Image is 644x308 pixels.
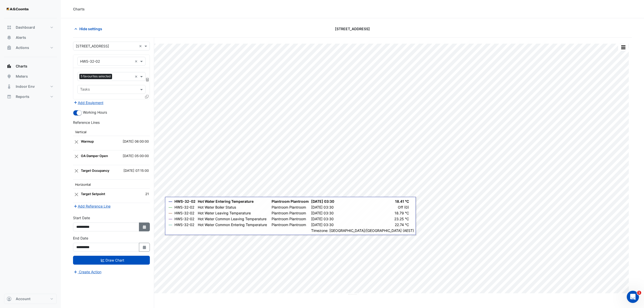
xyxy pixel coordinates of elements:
[116,150,150,165] td: [DATE] 05:00:00
[73,203,111,209] button: Add Reference Line
[73,6,85,12] div: Charts
[73,269,102,275] button: Create Action
[79,26,102,31] span: Hide settings
[81,169,109,173] strong: Target Occupancy
[73,120,100,125] label: Reference Lines
[116,165,150,179] td: [DATE] 07:15:00
[80,165,116,179] td: Target Occupancy
[7,64,12,69] app-icon: Charts
[16,84,35,89] span: Indoor Env
[4,61,57,71] button: Charts
[7,35,12,40] app-icon: Alerts
[73,215,90,220] label: Start Date
[73,127,150,136] th: Vertical
[79,87,90,93] div: Tasks
[116,136,150,150] td: [DATE] 06:00:00
[335,26,370,31] span: [STREET_ADDRESS]
[142,245,147,249] fa-icon: Select Date
[139,43,143,49] span: Clear
[81,154,108,158] strong: OA Damper Open
[83,110,107,114] span: Working Hours
[16,64,27,69] span: Charts
[7,25,12,30] app-icon: Dashboard
[73,256,150,265] button: Draw Chart
[142,225,147,229] fa-icon: Select Date
[627,291,639,303] iframe: Intercom live chat
[4,43,57,53] button: Actions
[16,296,30,301] span: Account
[16,74,28,79] span: Meters
[16,94,29,99] span: Reports
[16,45,29,50] span: Actions
[80,136,116,150] td: Warmup
[7,45,12,50] app-icon: Actions
[80,189,138,203] td: Target Setpoint
[637,291,641,295] span: 1
[73,100,104,106] button: Add Equipment
[7,94,12,99] app-icon: Reports
[4,71,57,81] button: Meters
[81,140,94,143] strong: Warmup
[138,189,150,203] td: 21
[73,235,88,241] label: End Date
[4,22,57,32] button: Dashboard
[618,44,628,50] button: More Options
[80,150,116,165] td: OA Damper Open
[74,166,79,176] button: Close
[4,92,57,102] button: Reports
[74,190,79,199] button: Close
[145,77,150,82] span: Choose Function
[74,151,79,161] button: Close
[16,35,26,40] span: Alerts
[79,74,112,79] span: 5 favourites selected
[4,81,57,92] button: Indoor Env
[16,25,35,30] span: Dashboard
[6,4,29,14] img: Company Logo
[81,192,105,196] strong: Target Setpoint
[73,180,150,189] th: Horizontal
[135,74,139,79] span: Clear
[73,24,105,33] button: Hide settings
[4,32,57,43] button: Alerts
[74,137,79,147] button: Close
[4,294,57,304] button: Account
[7,84,12,89] app-icon: Indoor Env
[7,74,12,79] app-icon: Meters
[145,94,149,99] span: Clone Favourites and Tasks from this Equipment to other Equipment
[135,59,139,64] span: Clear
